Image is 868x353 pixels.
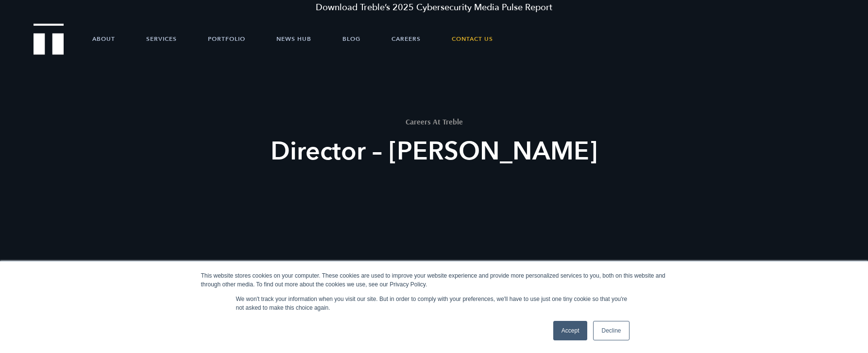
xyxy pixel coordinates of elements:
div: This website stores cookies on your computer. These cookies are used to improve your website expe... [201,271,667,289]
p: We won't track your information when you visit our site. But in order to comply with your prefere... [236,295,632,312]
a: Decline [593,321,629,340]
a: Treble Homepage [34,24,63,54]
a: Careers [391,24,421,53]
a: News Hub [276,24,311,53]
img: Treble logo [34,23,64,54]
a: Portfolio [208,24,245,53]
a: Blog [342,24,360,53]
a: Accept [553,321,588,340]
a: Contact Us [452,24,493,53]
a: Services [146,24,177,53]
h1: Careers At Treble [255,118,613,125]
a: About [92,24,115,53]
h2: Director – [PERSON_NAME] [255,134,613,169]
